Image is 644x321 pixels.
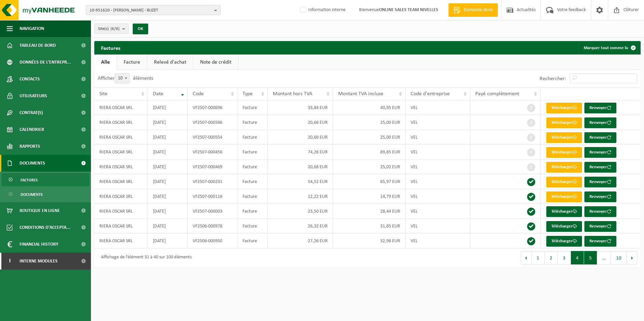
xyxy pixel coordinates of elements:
td: VEL [406,219,470,234]
td: VEL [406,234,470,248]
label: Afficher éléments [98,76,153,81]
td: RIERA OSCAR SRL [94,115,148,130]
a: Télécharger [546,236,582,247]
span: Date [153,91,163,97]
button: Next [627,251,637,264]
td: Facture [237,234,268,248]
td: [DATE] [148,189,188,204]
td: VEL [406,100,470,115]
td: Facture [237,159,268,174]
span: Type [243,91,253,97]
a: Télécharger [546,117,582,128]
button: 2 [545,251,558,264]
td: 31,85 EUR [333,219,406,234]
td: VF2507-000696 [188,100,237,115]
td: Facture [237,130,268,145]
span: Documents [20,155,45,172]
a: Télécharger [546,132,582,143]
button: Renvoyer [584,236,616,247]
button: 5 [584,251,597,264]
td: RIERA OSCAR SRL [94,234,148,248]
td: [DATE] [148,234,188,248]
td: Facture [237,174,268,189]
button: Renvoyer [584,221,616,232]
td: 25,00 EUR [333,115,406,130]
span: 10 [115,73,130,83]
button: Renvoyer [584,162,616,173]
td: 25,02 EUR [333,159,406,174]
span: Contrat(s) [20,104,43,121]
td: RIERA OSCAR SRL [94,145,148,159]
td: 26,32 EUR [268,219,333,234]
button: 1 [532,251,545,264]
td: 20,66 EUR [268,130,333,145]
td: 54,52 EUR [268,174,333,189]
td: VEL [406,174,470,189]
td: RIERA OSCAR SRL [94,219,148,234]
span: Financial History [20,236,58,253]
td: RIERA OSCAR SRL [94,174,148,189]
span: Données de l'entrepr... [20,54,71,71]
button: OK [133,24,148,34]
button: 3 [558,251,571,264]
td: VF2507-000469 [188,159,237,174]
td: 14,79 EUR [333,189,406,204]
button: 4 [571,251,584,264]
td: RIERA OSCAR SRL [94,204,148,219]
span: Interne modules [20,253,58,270]
span: Code d'entreprise [411,91,450,97]
a: Factures [2,173,89,186]
span: Montant TVA incluse [338,91,383,97]
button: Previous [521,251,532,264]
button: 10 [611,251,627,264]
td: 27,26 EUR [268,234,333,248]
td: VEL [406,159,470,174]
span: Contacts [20,71,40,87]
a: Télécharger [546,147,582,158]
td: VF2507-000586 [188,115,237,130]
a: Télécharger [546,162,582,173]
a: Relevé d'achat [147,55,193,70]
button: Renvoyer [584,191,616,202]
count: (6/6) [110,27,120,31]
h2: Factures [94,41,127,54]
button: Renvoyer [584,132,616,143]
span: Site [99,91,107,97]
span: Tableau de bord [20,37,56,54]
span: Documents [21,188,43,201]
td: VF2507-000003 [188,204,237,219]
td: 23,50 EUR [268,204,333,219]
td: VEL [406,115,470,130]
td: Facture [237,219,268,234]
span: … [597,251,611,264]
span: I [7,253,13,270]
label: Information interne [299,5,346,15]
td: RIERA OSCAR SRL [94,100,148,115]
td: [DATE] [148,145,188,159]
td: 20,68 EUR [268,159,333,174]
td: Facture [237,115,268,130]
span: Factures [21,174,38,186]
span: Code [193,91,204,97]
td: 33,84 EUR [268,100,333,115]
span: Payé complètement [475,91,519,97]
td: 89,85 EUR [333,145,406,159]
td: 32,98 EUR [333,234,406,248]
button: Marquer tout comme lu [578,41,640,55]
td: 12,22 EUR [268,189,333,204]
td: VEL [406,204,470,219]
td: Facture [237,100,268,115]
td: Facture [237,189,268,204]
td: RIERA OSCAR SRL [94,159,148,174]
td: VF2507-000456 [188,145,237,159]
a: Alle [94,55,117,70]
span: Demande devis [462,7,494,13]
a: Télécharger [546,103,582,113]
td: VF2507-000231 [188,174,237,189]
td: 40,95 EUR [333,100,406,115]
button: Renvoyer [584,147,616,158]
strong: ONLINE SALES TEAM NIVELLES [379,7,438,12]
td: Facture [237,204,268,219]
button: Renvoyer [584,117,616,128]
td: VF2507-000116 [188,189,237,204]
